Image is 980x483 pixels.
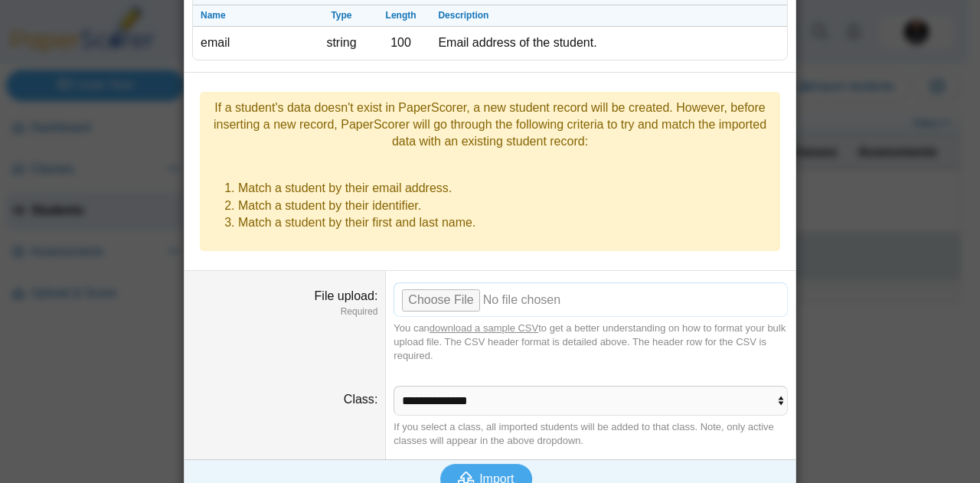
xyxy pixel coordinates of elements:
[193,5,312,27] th: Name
[371,5,431,27] th: Length
[238,180,773,197] li: Match a student by their email address.
[430,322,538,334] a: download a sample CSV
[192,305,377,318] dfn: Required
[193,27,312,59] td: email
[394,321,788,364] div: You can to get a better understanding on how to format your bulk upload file. The CSV header form...
[207,100,773,151] div: If a student's data doesn't exist in PaperScorer, a new student record will be created. However, ...
[430,27,787,59] td: Email address of the student.
[315,289,378,302] label: File upload
[238,214,773,231] li: Match a student by their first and last name.
[430,5,787,27] th: Description
[394,420,788,448] div: If you select a class, all imported students will be added to that class. Note, only active class...
[312,27,371,59] td: string
[371,27,431,59] td: 100
[312,5,371,27] th: Type
[238,197,773,214] li: Match a student by their identifier.
[344,393,377,406] label: Class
